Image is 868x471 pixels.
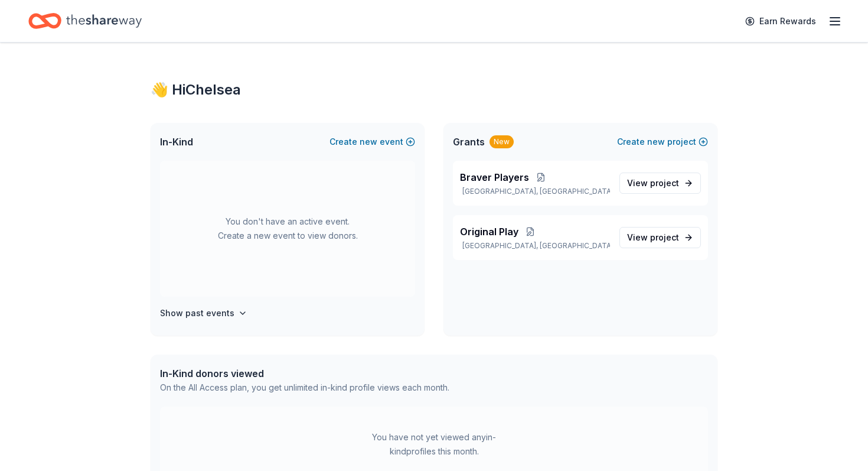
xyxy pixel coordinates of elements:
[490,135,514,148] div: New
[460,187,610,196] p: [GEOGRAPHIC_DATA], [GEOGRAPHIC_DATA]
[619,227,701,248] a: View project
[160,135,193,149] span: In-Kind
[460,170,529,184] span: Braver Players
[627,230,679,245] span: View
[619,173,701,194] a: View project
[160,381,449,395] div: On the All Access plan, you get unlimited in-kind profile views each month.
[160,306,247,320] button: Show past events
[617,135,708,149] button: Createnewproject
[738,11,823,32] a: Earn Rewards
[329,135,415,149] button: Createnewevent
[460,225,518,239] span: Original Play
[650,232,679,242] span: project
[160,366,449,381] div: In-Kind donors viewed
[28,7,142,35] a: Home
[160,306,234,320] h4: Show past events
[650,178,679,188] span: project
[160,161,415,297] div: You don't have an active event. Create a new event to view donors.
[460,241,610,251] p: [GEOGRAPHIC_DATA], [GEOGRAPHIC_DATA]
[647,135,665,149] span: new
[360,135,377,149] span: new
[453,135,485,149] span: Grants
[627,176,679,190] span: View
[360,430,508,459] div: You have not yet viewed any in-kind profiles this month.
[151,80,717,99] div: 👋 Hi Chelsea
